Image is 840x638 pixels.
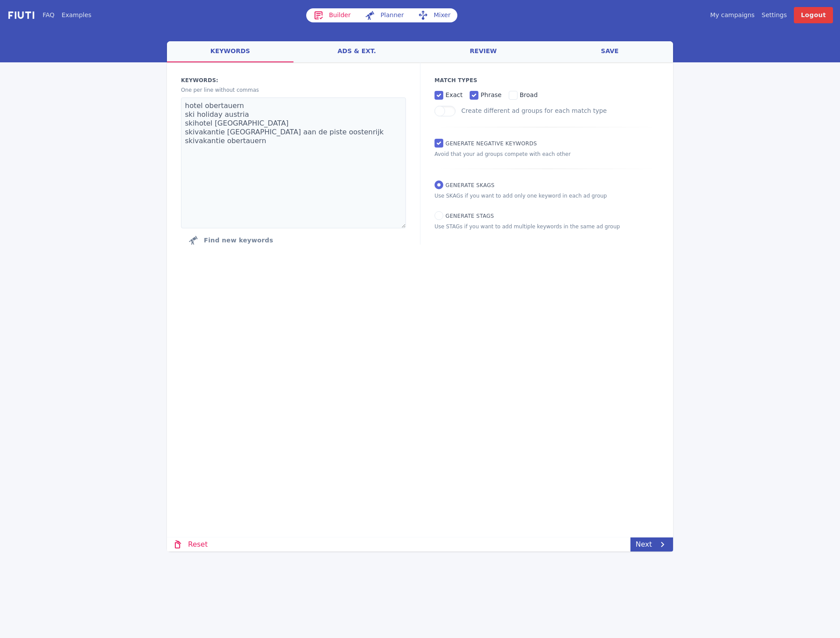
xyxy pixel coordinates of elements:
p: Avoid that your ad groups compete with each other [434,150,659,158]
a: Next [630,537,673,551]
input: phrase [470,91,478,100]
input: Generate SKAGs [434,180,443,189]
span: phrase [481,91,502,98]
p: Use STAGs if you want to add multiple keywords in the same ad group [434,223,659,231]
span: Generate STAGs [445,213,494,219]
input: broad [509,91,518,100]
img: f731f27.png [7,10,36,20]
p: Use SKAGs if you want to add only one keyword in each ad group [434,192,659,200]
a: Settings [762,11,787,20]
a: Builder [306,8,358,22]
a: Reset [167,537,213,551]
p: Match Types [434,76,659,84]
input: exact [434,91,443,100]
span: Generate SKAGs [445,182,495,188]
a: keywords [167,41,293,62]
button: Click to find new keywords related to those above [181,231,280,249]
a: review [420,41,547,62]
input: Generate Negative keywords [434,139,443,148]
label: Keywords: [181,76,406,84]
span: exact [445,91,463,98]
a: Logout [794,7,833,23]
span: broad [520,91,538,98]
a: Mixer [411,8,457,22]
input: Generate STAGs [434,211,443,220]
p: One per line without commas [181,86,406,94]
a: Planner [358,8,411,22]
a: save [547,41,673,62]
a: ads & ext. [293,41,420,62]
span: Generate Negative keywords [445,141,537,147]
a: FAQ [43,11,54,20]
a: My campaigns [710,11,754,20]
a: Examples [62,11,91,20]
label: Create different ad groups for each match type [461,107,607,114]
